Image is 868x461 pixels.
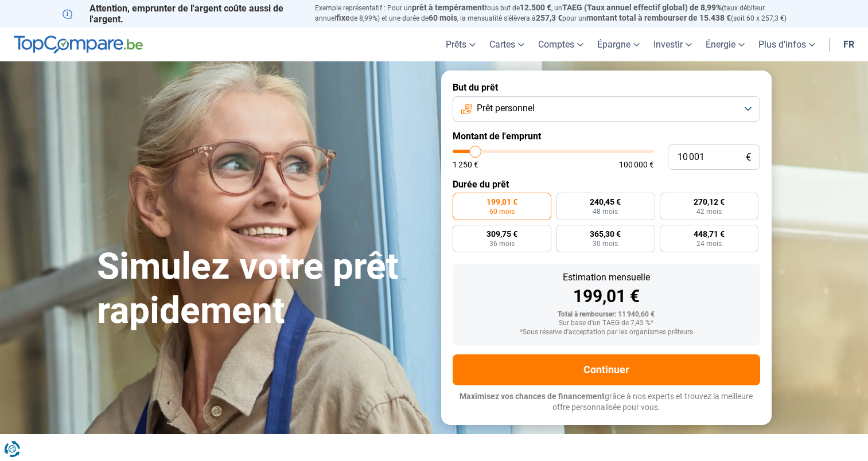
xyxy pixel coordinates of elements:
[460,392,605,401] span: Maximisez vos chances de financement
[699,28,752,61] a: Énergie
[536,13,562,22] span: 257,3 €
[477,102,535,115] span: Prêt personnel
[462,288,751,305] div: 199,01 €
[453,82,760,93] label: But du prêt
[752,28,822,61] a: Plus d'infos
[462,273,751,282] div: Estimation mensuelle
[429,13,457,22] span: 60 mois
[486,230,517,238] span: 309,75 €
[97,245,427,333] h1: Simulez votre prêt rapidement
[453,391,760,413] p: grâce à nos experts et trouvez la meilleure offre personnalisée pour vous.
[453,354,760,385] button: Continuer
[462,311,751,319] div: Total à rembourser: 11 940,60 €
[562,3,722,12] span: TAEG (Taux annuel effectif global) de 8,99%
[696,208,722,215] span: 42 mois
[586,13,731,22] span: montant total à rembourser de 15.438 €
[590,28,647,61] a: Épargne
[482,28,531,61] a: Cartes
[531,28,590,61] a: Comptes
[412,3,485,12] span: prêt à tempérament
[590,230,621,238] span: 365,30 €
[590,198,621,206] span: 240,45 €
[619,161,654,169] span: 100 000 €
[746,153,751,162] span: €
[593,240,618,247] span: 30 mois
[14,36,143,54] img: TopCompare
[647,28,699,61] a: Investir
[489,240,515,247] span: 36 mois
[336,13,350,22] span: fixe
[63,3,301,25] p: Attention, emprunter de l'argent coûte aussi de l'argent.
[694,198,725,206] span: 270,12 €
[462,329,751,337] div: *Sous réserve d'acceptation par les organismes prêteurs
[694,230,725,238] span: 448,71 €
[453,161,478,169] span: 1 250 €
[593,208,618,215] span: 48 mois
[453,131,760,142] label: Montant de l'emprunt
[486,198,517,206] span: 199,01 €
[453,179,760,190] label: Durée du prêt
[489,208,515,215] span: 60 mois
[462,319,751,327] div: Sur base d'un TAEG de 7,45 %*
[696,240,722,247] span: 24 mois
[836,28,861,61] a: fr
[315,3,806,24] p: Exemple représentatif : Pour un tous but de , un (taux débiteur annuel de 8,99%) et une durée de ...
[520,3,551,12] span: 12.500 €
[439,28,482,61] a: Prêts
[453,96,760,122] button: Prêt personnel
